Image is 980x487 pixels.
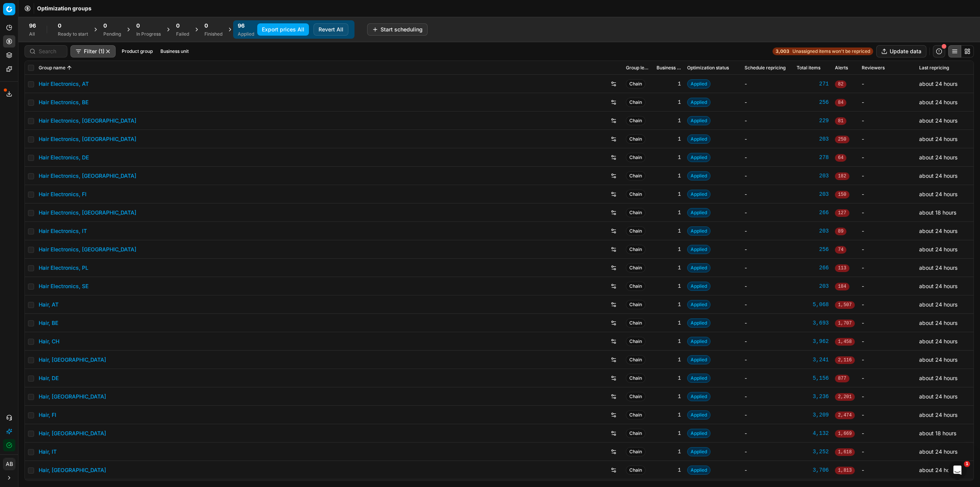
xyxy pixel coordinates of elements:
[859,443,916,461] td: -
[657,301,681,308] div: 1
[687,337,710,346] span: Applied
[657,135,681,143] div: 1
[859,369,916,387] td: -
[103,22,107,30] span: 0
[919,172,957,179] span: about 24 hours
[835,430,855,438] span: 1,669
[797,209,829,216] a: 266
[626,392,645,401] span: Chain
[687,300,710,309] span: Applied
[687,190,710,199] span: Applied
[742,443,794,461] td: -
[797,338,829,345] div: 3,962
[39,430,106,437] a: Hair, [GEOGRAPHIC_DATA]
[919,65,949,71] span: Last repricing
[859,167,916,185] td: -
[859,424,916,443] td: -
[859,130,916,148] td: -
[39,356,106,364] a: Hair, [GEOGRAPHIC_DATA]
[687,134,710,144] span: Applied
[687,447,710,456] span: Applied
[626,153,645,162] span: Chain
[742,240,794,259] td: -
[157,47,192,56] button: Business unit
[919,430,956,436] span: about 18 hours
[797,411,829,419] a: 3,209
[687,171,710,180] span: Applied
[687,153,710,162] span: Applied
[797,246,829,253] a: 256
[797,135,829,143] div: 203
[797,98,829,106] a: 256
[797,117,829,125] div: 229
[626,374,645,383] span: Chain
[39,301,59,308] a: Hair, AT
[919,467,957,473] span: about 24 hours
[657,282,681,290] div: 1
[204,31,222,37] div: Finished
[742,406,794,424] td: -
[859,332,916,351] td: -
[687,355,710,364] span: Applied
[797,264,829,272] a: 266
[835,117,846,125] span: 81
[797,393,829,400] div: 3,236
[687,318,710,328] span: Applied
[657,411,681,419] div: 1
[687,429,710,438] span: Applied
[835,375,849,382] span: 877
[626,300,645,309] span: Chain
[687,466,710,475] span: Applied
[657,209,681,216] div: 1
[39,209,136,216] a: Hair Electronics, [GEOGRAPHIC_DATA]
[39,282,88,290] a: Hair Electronics, SE
[797,430,829,437] a: 4,132
[859,203,916,222] td: -
[835,246,846,254] span: 74
[687,98,710,107] span: Applied
[742,332,794,351] td: -
[835,338,855,346] span: 1,458
[742,130,794,148] td: -
[39,227,87,235] a: Hair Electronics, IT
[742,185,794,203] td: -
[742,148,794,167] td: -
[657,393,681,400] div: 1
[176,31,189,37] div: Failed
[39,135,136,143] a: Hair Electronics, [GEOGRAPHIC_DATA]
[745,65,786,71] span: Schedule repricing
[797,80,829,88] a: 271
[859,112,916,130] td: -
[835,264,849,272] span: 113
[919,246,957,253] span: about 24 hours
[626,65,650,71] span: Group level
[797,448,829,456] a: 3,252
[835,320,855,327] span: 1,707
[835,136,849,143] span: 250
[657,80,681,88] div: 1
[367,23,428,36] button: Start scheduling
[797,301,829,308] a: 5,068
[919,412,957,418] span: about 24 hours
[797,466,829,474] a: 3,706
[103,31,121,37] div: Pending
[835,191,849,198] span: 150
[859,222,916,240] td: -
[626,245,645,254] span: Chain
[657,154,681,161] div: 1
[835,467,855,474] span: 1,813
[859,461,916,479] td: -
[626,410,645,420] span: Chain
[742,387,794,406] td: -
[687,282,710,291] span: Applied
[39,190,87,198] a: Hair Electronics, FI
[39,264,88,272] a: Hair Electronics, PL
[136,22,140,30] span: 0
[29,31,36,37] div: All
[626,208,645,217] span: Chain
[39,80,89,88] a: Hair Electronics, AT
